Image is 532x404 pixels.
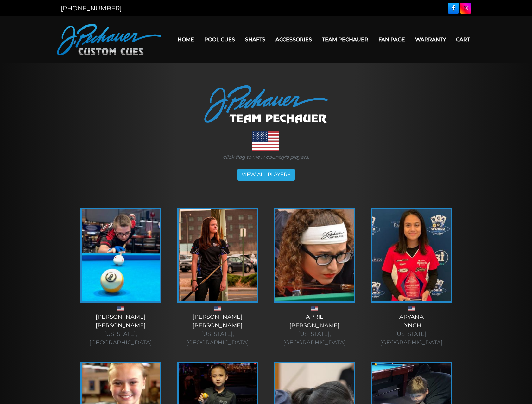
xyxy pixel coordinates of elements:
[173,31,199,48] a: Home
[199,31,240,48] a: Pool Cues
[270,31,317,48] a: Accessories
[237,169,295,181] a: VIEW ALL PLAYERS
[451,31,475,48] a: Cart
[79,313,163,347] div: [PERSON_NAME] [PERSON_NAME]
[275,209,354,301] img: April-225x320.jpg
[272,330,357,347] div: [US_STATE], [GEOGRAPHIC_DATA]
[372,209,451,301] img: aryana-bca-win-2-1-e1564582366468-225x320.jpg
[369,330,453,347] div: [US_STATE], [GEOGRAPHIC_DATA]
[410,31,451,48] a: Warranty
[369,313,453,347] div: Aryana Lynch
[57,24,161,55] img: Pechauer Custom Cues
[240,31,270,48] a: Shafts
[82,209,160,301] img: alex-bryant-225x320.jpg
[61,4,122,12] a: [PHONE_NUMBER]
[317,31,373,48] a: Team Pechauer
[373,31,410,48] a: Fan Page
[272,313,357,347] div: April [PERSON_NAME]
[175,330,260,347] div: [US_STATE], [GEOGRAPHIC_DATA]
[79,330,163,347] div: [US_STATE], [GEOGRAPHIC_DATA]
[179,209,257,301] img: amanda-c-1-e1555337534391.jpg
[223,154,309,160] i: click flag to view country's players.
[79,208,163,347] a: [PERSON_NAME][PERSON_NAME] [US_STATE], [GEOGRAPHIC_DATA]
[369,208,453,347] a: AryanaLynch [US_STATE], [GEOGRAPHIC_DATA]
[272,208,357,347] a: April[PERSON_NAME] [US_STATE], [GEOGRAPHIC_DATA]
[175,208,260,347] a: [PERSON_NAME][PERSON_NAME] [US_STATE], [GEOGRAPHIC_DATA]
[175,313,260,347] div: [PERSON_NAME] [PERSON_NAME]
